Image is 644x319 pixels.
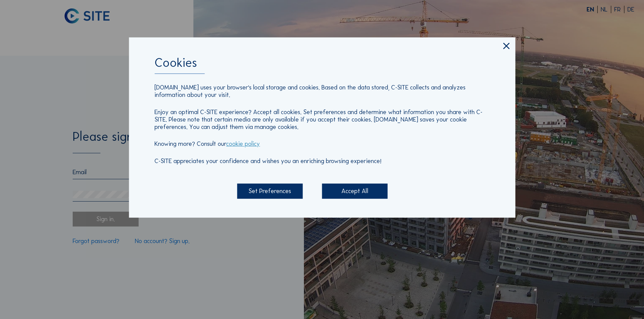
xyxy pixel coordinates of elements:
[322,184,388,198] div: Accept All
[154,84,490,99] p: [DOMAIN_NAME] uses your browser's local storage and cookies. Based on the data stored, C-SITE col...
[154,108,490,130] p: Enjoy an optimal C-SITE experience? Accept all cookies. Set preferences and determine what inform...
[226,140,260,148] a: cookie policy
[154,157,490,164] p: C-SITE appreciates your confidence and wishes you an enriching browsing experience!
[154,140,490,148] p: Knowing more? Consult our
[237,184,303,198] div: Set Preferences
[154,56,490,74] div: Cookies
